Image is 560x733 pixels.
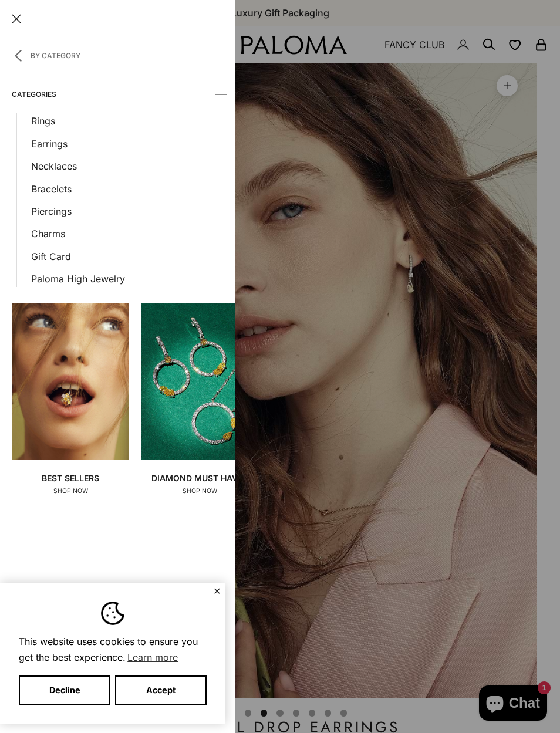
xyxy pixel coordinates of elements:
[115,675,207,705] button: Accept
[141,303,258,496] a: Diamond Must HavesSHOP NOW
[151,486,248,496] p: SHOP NOW
[12,77,223,112] summary: Categories
[31,113,223,129] a: Rings
[31,226,223,241] a: Charms
[126,648,180,666] a: Learn more
[12,38,223,72] button: By Category
[42,486,99,496] p: SHOP NOW
[19,675,110,705] button: Decline
[101,602,124,625] img: Cookie banner
[31,158,223,174] a: Necklaces
[31,271,223,286] a: Paloma High Jewelry
[12,303,129,496] a: Best SellersSHOP NOW
[151,471,248,485] p: Diamond Must Haves
[31,249,223,264] a: Gift Card
[31,181,223,197] a: Bracelets
[213,587,221,594] button: Close
[19,634,207,666] span: This website uses cookies to ensure you get the best experience.
[31,204,223,219] a: Piercings
[42,471,99,485] p: Best Sellers
[31,136,223,151] a: Earrings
